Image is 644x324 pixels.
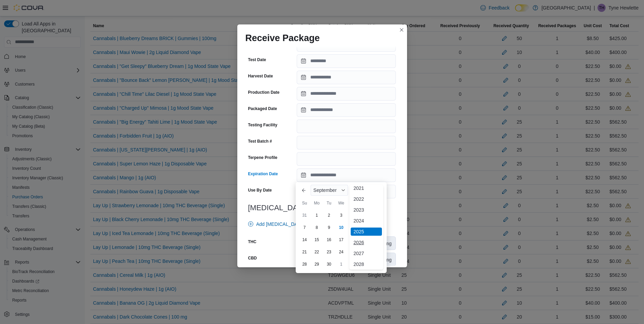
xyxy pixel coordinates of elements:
[348,210,359,221] div: day-4
[298,209,384,270] div: September, 2025
[299,198,310,209] div: Su
[311,259,322,270] div: day-29
[248,139,272,144] label: Test Batch #
[248,57,266,62] label: Test Date
[299,222,310,233] div: day-7
[313,187,336,193] span: September
[336,259,347,270] div: day-1
[324,247,334,257] div: day-23
[245,217,307,231] button: Add [MEDICAL_DATA]
[311,185,348,196] div: Button. Open the month selector. September is currently selected.
[298,185,309,196] button: Previous Month
[351,260,382,268] div: 2028
[245,33,320,43] h1: Receive Package
[248,171,278,177] label: Expiration Date
[297,87,396,101] input: Press the down key to open a popover containing a calendar.
[336,222,347,233] div: day-10
[248,73,273,79] label: Harvest Date
[297,168,396,182] input: Press the down key to enter a popover containing a calendar. Press the escape key to close the po...
[299,210,310,221] div: day-31
[248,106,277,111] label: Packaged Date
[351,206,382,214] div: 2023
[348,247,359,257] div: day-25
[311,210,322,221] div: day-1
[248,155,277,160] label: Terpene Profile
[248,239,257,245] label: THC
[351,184,382,192] div: 2021
[256,221,305,228] span: Add [MEDICAL_DATA]
[336,210,347,221] div: day-3
[311,198,322,209] div: Mo
[299,247,310,257] div: day-21
[248,90,280,95] label: Production Date
[351,238,382,247] div: 2026
[311,247,322,257] div: day-22
[351,228,382,236] div: 2025
[381,237,395,250] div: mg
[311,234,322,245] div: day-15
[297,54,396,68] input: Press the down key to open a popover containing a calendar.
[381,253,395,266] div: mg
[348,234,359,245] div: day-18
[351,217,382,225] div: 2024
[299,259,310,270] div: day-28
[248,204,396,212] h3: [MEDICAL_DATA]
[324,222,334,233] div: day-9
[324,210,334,221] div: day-2
[324,198,334,209] div: Tu
[348,198,359,209] div: Th
[297,103,396,117] input: Press the down key to open a popover containing a calendar.
[336,234,347,245] div: day-17
[351,195,382,203] div: 2022
[248,187,272,193] label: Use By Date
[336,198,347,209] div: We
[324,259,334,270] div: day-30
[336,247,347,257] div: day-24
[348,259,359,270] div: day-2
[398,26,406,34] button: Closes this modal window
[297,71,396,84] input: Press the down key to open a popover containing a calendar.
[299,234,310,245] div: day-14
[248,255,257,261] label: CBD
[348,222,359,233] div: day-11
[324,234,334,245] div: day-16
[351,249,382,257] div: 2027
[311,222,322,233] div: day-8
[248,122,277,128] label: Testing Facility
